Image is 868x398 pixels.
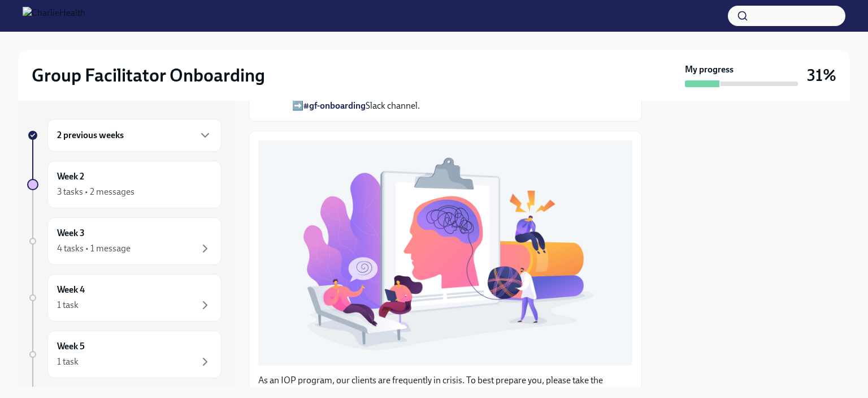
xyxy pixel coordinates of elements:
[57,299,79,311] div: 1 task
[303,100,366,111] a: #gf-onboarding
[27,274,222,322] a: Week 41 task
[57,242,131,255] div: 4 tasks • 1 message
[57,340,85,353] h6: Week 5
[32,64,265,87] h2: Group Facilitator Onboarding
[57,186,134,198] div: 3 tasks • 2 messages
[57,129,124,142] h6: 2 previous weeks
[57,170,84,183] h6: Week 2
[807,65,836,85] h3: 31%
[57,284,85,296] h6: Week 4
[685,63,734,76] strong: My progress
[57,227,85,239] h6: Week 3
[57,356,79,368] div: 1 task
[47,119,222,152] div: 2 previous weeks
[27,161,222,208] a: Week 23 tasks • 2 messages
[258,140,632,365] button: Zoom image
[27,217,222,265] a: Week 34 tasks • 1 message
[27,331,222,378] a: Week 51 task
[23,7,85,25] img: CharlieHealth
